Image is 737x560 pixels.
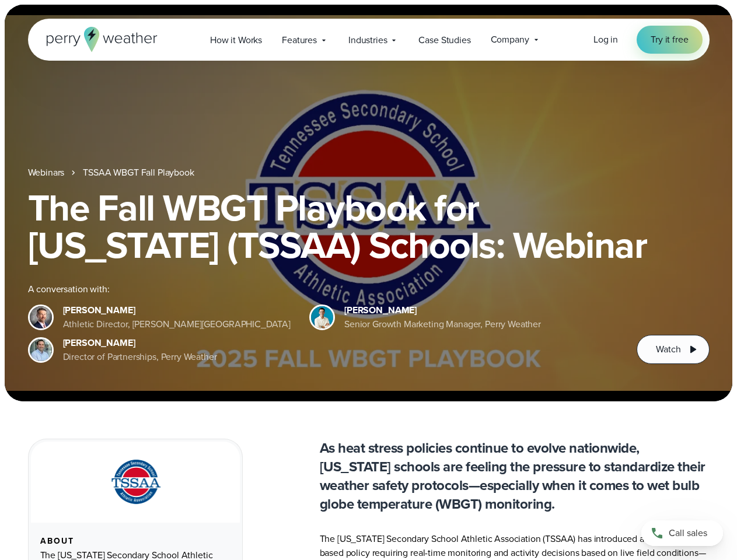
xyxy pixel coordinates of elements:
[641,520,723,546] a: Call sales
[28,282,619,296] div: A conversation with:
[28,166,65,180] a: Webinars
[282,33,317,47] span: Features
[656,342,680,356] span: Watch
[320,439,710,513] p: As heat stress policies continue to evolve nationwide, [US_STATE] schools are feeling the pressur...
[669,526,707,540] span: Call sales
[344,317,541,331] div: Senior Growth Marketing Manager, Perry Weather
[651,33,688,47] span: Try it free
[30,306,52,328] img: Brian Wyatt
[408,28,480,52] a: Case Studies
[200,28,272,52] a: How it Works
[344,303,541,317] div: [PERSON_NAME]
[637,26,702,54] a: Try it free
[311,306,333,328] img: Spencer Patton, Perry Weather
[418,33,470,47] span: Case Studies
[83,166,194,180] a: TSSAA WBGT Fall Playbook
[637,335,709,364] button: Watch
[210,33,262,47] span: How it Works
[593,33,618,47] a: Log in
[28,189,710,264] h1: The Fall WBGT Playbook for [US_STATE] (TSSAA) Schools: Webinar
[40,537,230,546] div: About
[96,456,174,509] img: TSSAA-Tennessee-Secondary-School-Athletic-Association.svg
[28,166,710,180] nav: Breadcrumb
[63,350,217,364] div: Director of Partnerships, Perry Weather
[63,336,217,350] div: [PERSON_NAME]
[63,303,291,317] div: [PERSON_NAME]
[491,33,529,47] span: Company
[63,317,291,331] div: Athletic Director, [PERSON_NAME][GEOGRAPHIC_DATA]
[30,339,52,361] img: Jeff Wood
[348,33,387,47] span: Industries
